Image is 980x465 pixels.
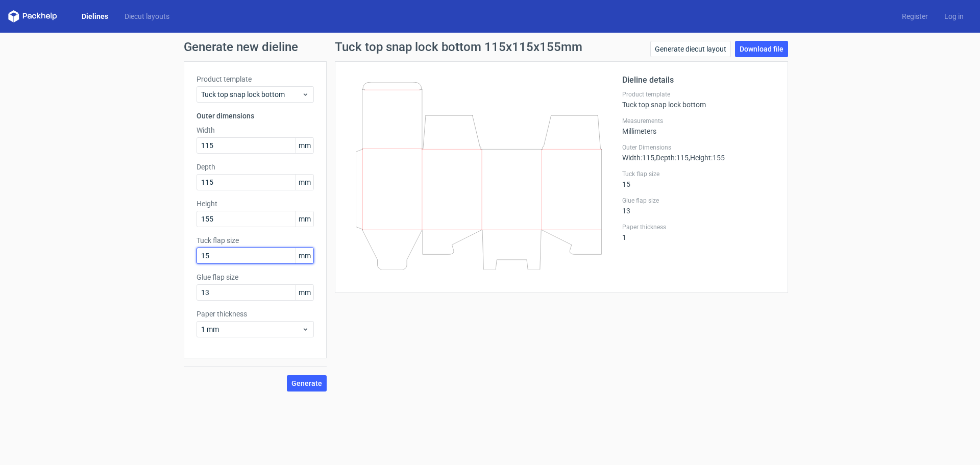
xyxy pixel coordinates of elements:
label: Paper thickness [622,223,775,231]
span: mm [296,285,313,300]
span: Tuck top snap lock bottom [201,89,302,100]
label: Outer Dimensions [622,143,775,152]
span: mm [296,138,313,153]
a: Diecut layouts [116,11,178,21]
a: Download file [735,41,788,57]
div: Tuck top snap lock bottom [622,90,775,109]
span: , Height : 155 [689,154,725,162]
span: , Depth : 115 [654,154,689,162]
label: Tuck flap size [197,235,314,246]
div: 13 [622,197,775,215]
span: mm [296,211,313,227]
div: 15 [622,170,775,188]
div: 1 [622,223,775,241]
button: Generate [287,375,327,391]
span: Width : 115 [622,154,654,162]
label: Width [197,125,314,135]
label: Product template [197,74,314,84]
label: Height [197,199,314,209]
h1: Generate new dieline [184,41,796,53]
span: mm [296,248,313,263]
a: Log in [936,11,972,21]
label: Glue flap size [622,197,775,205]
label: Glue flap size [197,272,314,282]
label: Product template [622,90,775,99]
a: Register [894,11,936,21]
span: Generate [291,380,322,387]
div: Millimeters [622,117,775,135]
span: 1 mm [201,324,302,334]
h3: Outer dimensions [197,111,314,121]
label: Measurements [622,117,775,125]
span: mm [296,175,313,190]
label: Paper thickness [197,309,314,319]
label: Depth [197,162,314,172]
h2: Dieline details [622,74,775,86]
label: Tuck flap size [622,170,775,178]
a: Dielines [73,11,116,21]
h1: Tuck top snap lock bottom 115x115x155mm [335,41,582,53]
a: Generate diecut layout [650,41,731,57]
